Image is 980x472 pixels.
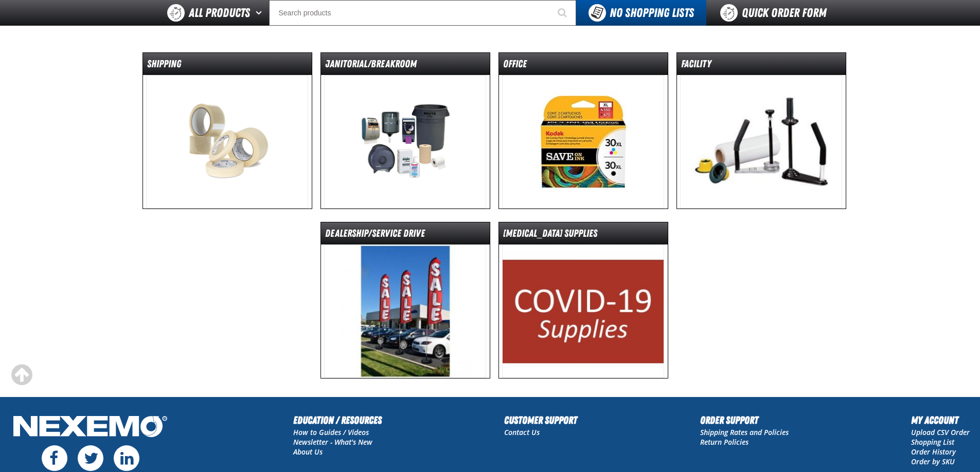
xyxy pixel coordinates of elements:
dt: [MEDICAL_DATA] Supplies [499,226,668,244]
img: Dealership/Service drive [324,244,486,378]
h2: Customer Support [504,412,577,428]
div: Scroll to the top [10,364,33,386]
img: Shipping [146,75,308,209]
a: Janitorial/Breakroom [320,52,490,209]
a: Shipping [142,52,312,209]
a: Contact Us [504,427,540,437]
a: How to Guides / Videos [293,427,369,437]
img: Covid-19 Supplies [502,244,664,378]
dt: Office [499,57,668,75]
h2: Education / Resources [293,412,382,428]
a: [MEDICAL_DATA] Supplies [498,222,668,379]
a: Order by SKU [911,457,955,466]
dt: Janitorial/Breakroom [321,57,490,75]
a: Shipping Rates and Policies [700,427,789,437]
span: All Products [189,4,250,22]
a: Order History [911,447,956,457]
a: Facility [676,52,846,209]
a: Dealership/Service drive [320,222,490,379]
img: Nexemo Logo [10,412,170,443]
dt: Facility [677,57,846,75]
a: Newsletter - What's New [293,437,372,447]
img: Janitorial/Breakroom [324,75,486,209]
span: No Shopping Lists [610,6,694,20]
dt: Dealership/Service drive [321,226,490,244]
h2: My Account [911,412,970,428]
img: Facility [680,75,842,209]
dt: Shipping [143,57,312,75]
img: Office [502,75,664,209]
a: Upload CSV Order [911,427,970,437]
a: Return Policies [700,437,749,447]
a: Office [498,52,668,209]
a: Shopping List [911,437,954,447]
h2: Order Support [700,412,789,428]
a: About Us [293,447,323,457]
